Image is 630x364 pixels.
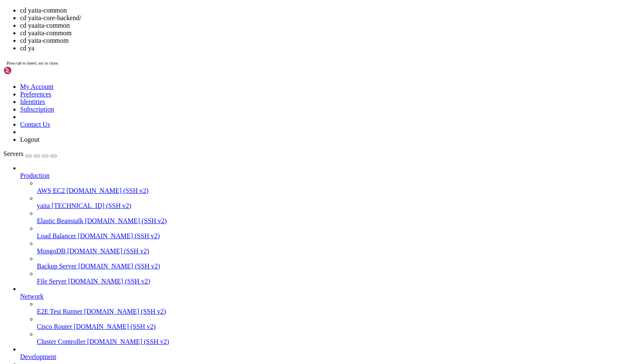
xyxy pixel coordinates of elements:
[3,75,521,82] x-row: Memory usage: 57% IPv4 address for enX0: [TECHNICAL_ID]
[20,98,45,105] a: Identities
[20,14,627,22] li: cd yaita-core-backend/
[3,117,521,125] x-row: [URL][DOMAIN_NAME]
[20,172,627,179] a: Production
[37,210,627,225] li: Elastic Beanstalk [DOMAIN_NAME] (SSH v2)
[37,217,83,224] span: Elastic Beanstalk
[37,202,627,210] a: yaita [TECHNICAL_ID] (SSH v2)
[20,293,44,300] span: Network
[20,44,627,52] li: cd ya
[37,278,627,285] a: File Server [DOMAIN_NAME] (SSH v2)
[37,187,627,195] a: AWS EC2 [DOMAIN_NAME] (SSH v2)
[7,61,59,65] span: Press tab to insert, esc to close.
[68,278,150,285] span: [DOMAIN_NAME] (SSH v2)
[3,96,521,103] x-row: * Ubuntu Pro delivers the most comprehensive open source security and
[37,187,65,194] span: AWS EC2
[3,153,521,160] x-row: To see these additional updates run: apt list --upgradable
[20,121,50,128] a: Contact Us
[37,270,627,285] li: File Server [DOMAIN_NAME] (SSH v2)
[3,167,521,174] x-row: Enable ESM Apps to receive additional future security updates.
[20,7,627,14] li: cd yaita-common
[20,106,54,113] a: Subscription
[20,285,627,346] li: Network
[37,247,65,255] span: MongoDB
[20,37,627,44] li: cd yaita-commom
[3,103,521,110] x-row: compliance features.
[37,232,627,240] a: Load Balancer [DOMAIN_NAME] (SSH v2)
[20,353,627,361] a: Development
[37,278,67,285] span: File Server
[37,263,77,270] span: Backup Server
[3,60,521,68] x-row: System load: 0.01 Processes: 185
[20,346,627,361] li: Development
[20,29,627,37] li: cd yaaita-commom
[3,46,521,53] x-row: System information as of [DATE]
[37,247,627,255] a: MongoDB [DOMAIN_NAME] (SSH v2)
[3,18,521,25] x-row: * Documentation: [URL][DOMAIN_NAME]
[37,323,627,330] a: Cisco Router [DOMAIN_NAME] (SSH v2)
[20,172,49,179] span: Production
[3,150,57,157] a: Servers
[37,315,627,330] li: Cisco Router [DOMAIN_NAME] (SSH v2)
[20,164,627,285] li: Production
[37,195,627,210] li: yaita [TECHNICAL_ID] (SSH v2)
[37,240,627,255] li: MongoDB [DOMAIN_NAME] (SSH v2)
[37,330,627,346] li: Cluster Controller [DOMAIN_NAME] (SSH v2)
[3,203,521,210] x-row: Last login: [DATE] from [TECHNICAL_ID]
[37,255,627,270] li: Backup Server [DOMAIN_NAME] (SSH v2)
[37,308,83,315] span: E2E Test Runner
[20,353,56,360] span: Development
[80,224,84,231] span: ~
[3,10,7,18] div: (0, 1)
[3,224,521,231] x-row: : $ cd y
[3,82,521,89] x-row: Swap usage: 0%
[20,22,627,29] li: cd yaaita-common
[3,3,521,10] x-row: Welcome to Ubuntu 24.04.3 LTS (GNU/Linux 6.14.0-1011-aws x86_64)
[3,174,521,182] x-row: See [URL][DOMAIN_NAME] or run: sudo pro status
[3,210,521,217] x-row: : $ ls
[37,263,627,270] a: Backup Server [DOMAIN_NAME] (SSH v2)
[3,3,521,10] x-row: Connection timed out
[37,308,627,315] a: E2E Test Runner [DOMAIN_NAME] (SSH v2)
[37,300,627,315] li: E2E Test Runner [DOMAIN_NAME] (SSH v2)
[80,210,84,217] span: ~
[109,224,113,231] div: (30, 31)
[3,32,521,39] x-row: * Support: [URL][DOMAIN_NAME]
[85,217,167,224] span: [DOMAIN_NAME] (SSH v2)
[3,66,52,75] img: Shellngn
[37,217,627,225] a: Elastic Beanstalk [DOMAIN_NAME] (SSH v2)
[52,202,131,209] span: [TECHNICAL_ID] (SSH v2)
[3,210,77,217] span: ubuntu@ip-172-31-91-17
[37,232,76,239] span: Load Balancer
[20,136,39,143] a: Logout
[37,202,50,209] span: yaita
[67,247,149,255] span: [DOMAIN_NAME] (SSH v2)
[3,217,64,224] span: yaita-core-backend
[37,338,627,346] a: Cluster Controller [DOMAIN_NAME] (SSH v2)
[3,150,23,157] span: Servers
[78,232,160,239] span: [DOMAIN_NAME] (SSH v2)
[84,308,166,315] span: [DOMAIN_NAME] (SSH v2)
[78,263,160,270] span: [DOMAIN_NAME] (SSH v2)
[3,224,77,231] span: ubuntu@ip-172-31-91-17
[3,132,521,139] x-row: Expanded Security Maintenance for Applications is not enabled.
[20,293,627,300] a: Network
[3,146,521,153] x-row: 2 updates can be applied immediately.
[3,196,521,203] x-row: *** System restart required ***
[37,323,72,330] span: Cisco Router
[20,91,52,98] a: Preferences
[3,68,521,75] x-row: Usage of /: 26.6% of 28.02GB Users logged in: 0
[67,187,149,194] span: [DOMAIN_NAME] (SSH v2)
[37,179,627,195] li: AWS EC2 [DOMAIN_NAME] (SSH v2)
[20,83,54,90] a: My Account
[74,323,156,330] span: [DOMAIN_NAME] (SSH v2)
[3,25,521,32] x-row: * Management: [URL][DOMAIN_NAME]
[37,338,85,345] span: Cluster Controller
[87,338,169,345] span: [DOMAIN_NAME] (SSH v2)
[37,225,627,240] li: Load Balancer [DOMAIN_NAME] (SSH v2)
